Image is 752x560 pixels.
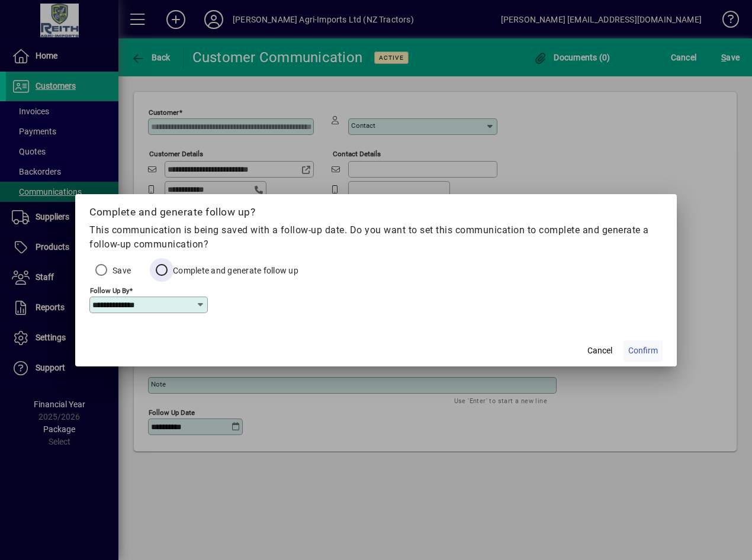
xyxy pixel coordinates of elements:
[624,340,663,362] button: Confirm
[628,345,658,357] span: Confirm
[89,206,663,218] h5: Complete and generate follow up?
[581,340,619,362] button: Cancel
[171,265,298,276] label: Complete and generate follow up
[110,265,131,276] label: Save
[587,345,612,357] span: Cancel
[90,286,129,294] mat-label: Follow up by
[89,223,663,252] p: This communication is being saved with a follow-up date. Do you want to set this communication to...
